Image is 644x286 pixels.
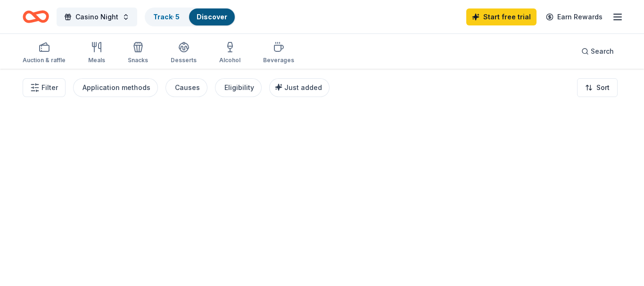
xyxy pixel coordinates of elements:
[596,82,610,93] span: Sort
[171,38,197,69] button: Desserts
[175,82,200,93] div: Causes
[41,82,58,93] span: Filter
[219,57,240,64] div: Alcohol
[197,13,227,21] a: Discover
[128,57,148,64] div: Snacks
[23,6,49,28] a: Home
[57,8,137,26] button: Casino Night
[224,82,254,93] div: Eligibility
[219,38,240,69] button: Alcohol
[215,78,262,97] button: Eligibility
[540,8,608,25] a: Earn Rewards
[263,38,294,69] button: Beverages
[574,42,621,61] button: Search
[145,8,236,26] button: Track· 5Discover
[263,57,294,64] div: Beverages
[128,38,148,69] button: Snacks
[153,13,180,21] a: Track· 5
[73,78,158,97] button: Application methods
[577,78,618,97] button: Sort
[591,46,614,57] span: Search
[88,38,105,69] button: Meals
[23,38,66,69] button: Auction & raffle
[23,78,66,97] button: Filter
[284,83,322,91] span: Just added
[23,57,66,64] div: Auction & raffle
[269,78,330,97] button: Just added
[88,57,105,64] div: Meals
[466,8,537,25] a: Start free trial
[171,57,197,64] div: Desserts
[165,78,207,97] button: Causes
[75,11,118,23] span: Casino Night
[83,82,150,93] div: Application methods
